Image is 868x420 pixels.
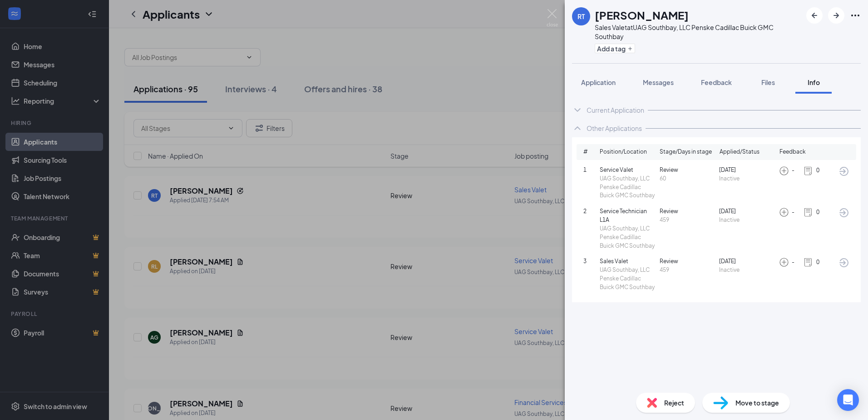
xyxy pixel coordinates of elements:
[600,175,656,200] span: UAG Southbay, LLC Penske Cadillac Buick GMC Southbay
[595,44,635,53] button: PlusAdd a tag
[816,208,819,217] span: 0
[838,166,849,177] svg: ArrowCircle
[809,10,820,21] svg: ArrowLeftNew
[600,257,656,266] span: Sales Valet
[779,148,806,156] span: Feedback
[761,78,775,86] span: Files
[792,166,794,175] span: -
[660,216,716,225] span: 459
[735,398,779,408] span: Move to stage
[719,257,775,266] span: [DATE]
[719,166,775,175] span: [DATE]
[660,266,716,275] span: 459
[600,225,656,250] span: UAG Southbay, LLC Penske Cadillac Buick GMC Southbay
[792,258,794,267] span: -
[660,257,716,266] span: Review
[828,7,844,24] button: ArrowRight
[627,46,633,51] svg: Plus
[664,398,684,408] span: Reject
[719,175,775,183] span: Inactive
[660,207,716,216] span: Review
[808,78,820,86] span: Info
[719,266,775,275] span: Inactive
[660,148,712,156] span: Stage/Days in stage
[600,148,647,156] span: Position/Location
[719,207,775,216] span: [DATE]
[583,257,600,266] span: 3
[838,207,849,218] svg: ArrowCircle
[660,166,716,175] span: Review
[643,78,674,86] span: Messages
[587,105,644,115] div: Current Application
[581,78,616,86] span: Application
[816,258,819,267] span: 0
[792,208,794,217] span: -
[600,266,656,292] span: UAG Southbay, LLC Penske Cadillac Buick GMC Southbay
[577,12,585,21] div: RT
[583,166,600,175] span: 1
[816,166,819,175] span: 0
[701,78,732,86] span: Feedback
[831,10,842,21] svg: ArrowRight
[595,7,689,23] h1: [PERSON_NAME]
[572,123,583,134] svg: ChevronUp
[837,389,859,411] div: Open Intercom Messenger
[600,166,656,175] span: Service Valet
[720,148,759,156] span: Applied/Status
[838,257,849,268] svg: ArrowCircle
[719,216,775,225] span: Inactive
[587,124,642,133] div: Other Applications
[806,7,823,24] button: ArrowLeftNew
[572,105,583,115] svg: ChevronDown
[595,23,802,41] div: Sales Valet at UAG Southbay, LLC Penske Cadillac Buick GMC Southbay
[600,207,656,225] span: Service Technician L1A
[583,207,600,216] span: 2
[583,148,600,156] span: #
[850,10,861,21] svg: Ellipses
[660,175,716,183] span: 60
